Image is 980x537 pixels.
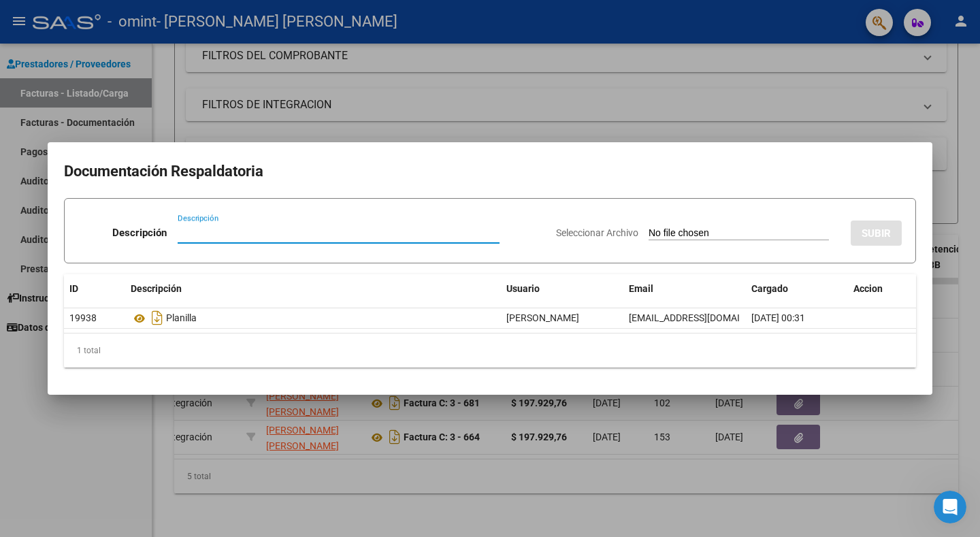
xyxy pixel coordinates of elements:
span: SUBIR [862,227,891,240]
datatable-header-cell: ID [64,274,125,304]
datatable-header-cell: Email [623,274,746,304]
span: [EMAIL_ADDRESS][DOMAIN_NAME] [629,312,780,323]
div: 1 total [64,333,916,368]
p: Descripción [112,225,167,241]
button: SUBIR [851,221,902,246]
datatable-header-cell: Usuario [501,274,623,304]
span: Seleccionar Archivo [556,227,638,238]
span: 19938 [69,312,97,323]
span: Usuario [506,283,540,294]
span: ID [69,283,78,294]
div: Planilla [131,307,495,329]
span: Descripción [131,283,182,294]
span: [DATE] 00:31 [751,312,805,323]
h2: Documentación Respaldatoria [64,159,916,184]
span: Accion [853,283,883,294]
datatable-header-cell: Descripción [125,274,501,304]
datatable-header-cell: Accion [848,274,916,304]
i: Descargar documento [148,307,166,329]
span: Cargado [751,283,788,294]
datatable-header-cell: Cargado [746,274,848,304]
span: Email [629,283,653,294]
span: [PERSON_NAME] [506,312,579,323]
iframe: Intercom live chat [934,491,966,523]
